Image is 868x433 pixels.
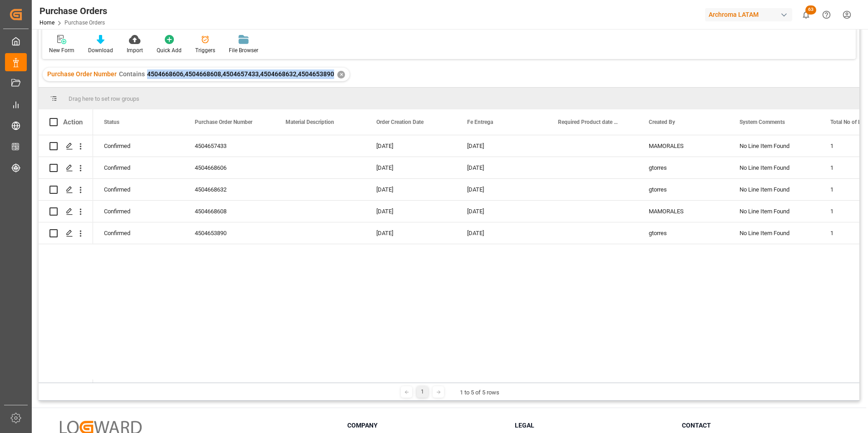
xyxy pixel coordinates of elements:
div: [DATE] [365,135,456,157]
div: New Form [49,46,74,54]
span: Status [104,119,119,125]
div: Confirmed [93,179,184,200]
div: Purchase Orders [39,4,107,18]
span: System Comments [740,119,785,125]
span: Purchase Order Number [195,119,252,125]
div: Import [127,46,143,54]
div: 4504668606 [184,157,275,178]
div: Press SPACE to select this row. [39,157,93,179]
div: 4504657433 [184,135,275,157]
h3: Contact [682,421,838,430]
span: Created By [649,119,675,125]
div: [DATE] [365,222,456,244]
div: No Line Item Found [729,222,819,244]
div: Confirmed [93,135,184,157]
div: ✕ [337,71,345,79]
div: No Line Item Found [729,157,819,178]
div: Archroma LATAM [705,8,792,21]
div: No Line Item Found [729,135,819,157]
div: File Browser [229,46,258,54]
div: Confirmed [93,157,184,178]
div: Confirmed [93,201,184,222]
div: gtorres [638,157,729,178]
div: 1 [417,386,428,398]
span: 4504668606,4504668608,4504657433,4504668632,4504653890 [147,70,334,78]
div: [DATE] [365,201,456,222]
button: Help Center [816,5,837,25]
div: Confirmed [93,222,184,244]
div: Press SPACE to select this row. [39,179,93,201]
button: Archroma LATAM [705,6,796,23]
div: [DATE] [456,222,547,244]
div: gtorres [638,179,729,200]
div: 1 to 5 of 5 rows [460,388,499,397]
div: Action [63,118,83,126]
span: Fe Entrega [467,119,493,125]
div: 4504668632 [184,179,275,200]
div: MAMORALES [638,135,729,157]
h3: Legal [515,421,671,430]
div: Quick Add [157,46,182,54]
div: 4504668608 [184,201,275,222]
div: Press SPACE to select this row. [39,201,93,222]
span: Drag here to set row groups [69,95,139,102]
div: Download [88,46,113,54]
a: Home [39,20,54,26]
div: [DATE] [365,179,456,200]
span: Required Product date (AB) [558,119,619,125]
div: No Line Item Found [729,179,819,200]
span: Material Description [286,119,334,125]
button: show 63 new notifications [796,5,816,25]
div: [DATE] [365,157,456,178]
div: [DATE] [456,201,547,222]
span: Contains [119,70,145,78]
div: Triggers [195,46,215,54]
div: gtorres [638,222,729,244]
div: MAMORALES [638,201,729,222]
div: 4504653890 [184,222,275,244]
span: Purchase Order Number [47,70,117,78]
div: [DATE] [456,179,547,200]
div: [DATE] [456,157,547,178]
div: Press SPACE to select this row. [39,135,93,157]
h3: Company [347,421,503,430]
div: No Line Item Found [729,201,819,222]
div: [DATE] [456,135,547,157]
div: Press SPACE to select this row. [39,222,93,244]
span: 63 [805,5,816,15]
span: Order Creation Date [376,119,424,125]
